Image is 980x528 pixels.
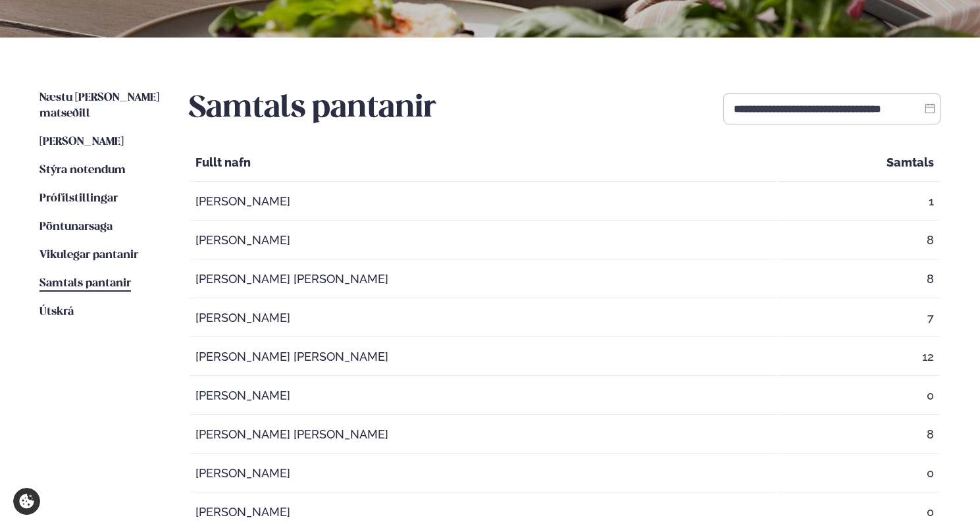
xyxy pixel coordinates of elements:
a: Vikulegar pantanir [39,248,138,263]
a: Útskrá [39,304,74,320]
span: Pöntunarsaga [39,221,113,232]
a: Næstu [PERSON_NAME] matseðill [39,90,163,122]
td: 12 [777,338,939,376]
td: 8 [777,222,939,259]
td: [PERSON_NAME] [190,183,776,221]
span: Samtals pantanir [39,278,131,289]
td: 7 [777,300,939,337]
a: Cookie settings [13,488,40,515]
a: [PERSON_NAME] [39,134,124,150]
td: 8 [777,416,939,454]
td: [PERSON_NAME] [190,377,776,415]
a: Pöntunarsaga [39,219,113,235]
th: Fullt nafn [190,144,776,182]
span: Prófílstillingar [39,193,118,204]
span: Stýra notendum [39,165,126,176]
span: Vikulegar pantanir [39,250,138,261]
span: Næstu [PERSON_NAME] matseðill [39,92,159,119]
span: [PERSON_NAME] [39,136,124,147]
td: [PERSON_NAME] [190,222,776,259]
td: 1 [777,183,939,221]
td: [PERSON_NAME] [190,455,776,492]
a: Stýra notendum [39,163,126,178]
td: 0 [777,377,939,415]
td: [PERSON_NAME] [PERSON_NAME] [190,261,776,298]
td: [PERSON_NAME] [190,300,776,337]
td: 8 [777,261,939,298]
h2: Samtals pantanir [189,90,436,127]
th: Samtals [777,144,939,182]
a: Prófílstillingar [39,191,118,207]
a: Samtals pantanir [39,276,131,292]
td: 0 [777,455,939,492]
span: Útskrá [39,306,74,317]
td: [PERSON_NAME] [PERSON_NAME] [190,338,776,376]
td: [PERSON_NAME] [PERSON_NAME] [190,416,776,454]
